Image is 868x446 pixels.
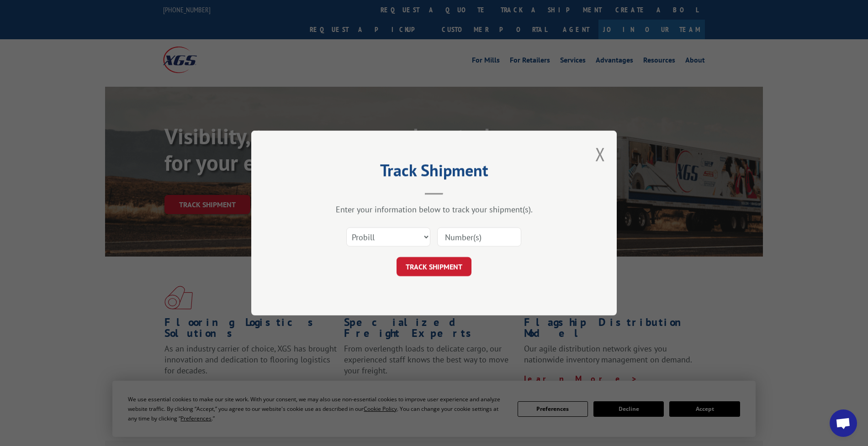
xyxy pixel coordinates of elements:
button: Close modal [595,142,605,166]
button: TRACK SHIPMENT [397,257,471,276]
div: Open chat [830,409,857,437]
input: Number(s) [437,227,521,247]
h2: Track Shipment [297,164,571,181]
div: Enter your information below to track your shipment(s). [297,204,571,215]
